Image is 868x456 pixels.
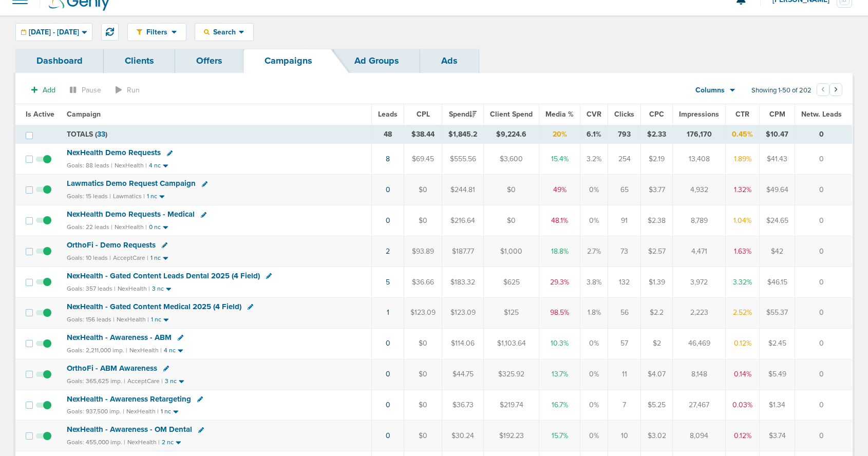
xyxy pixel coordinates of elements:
small: 1 nc [161,408,171,415]
td: $0 [404,175,442,205]
a: 0 [386,339,390,348]
small: 3 nc [152,285,164,293]
span: Campaign [67,110,101,119]
small: Goals: 156 leads | [67,316,115,324]
a: Clients [104,49,175,73]
td: 48 [372,125,404,144]
td: $192.23 [484,421,539,451]
td: $219.74 [484,390,539,421]
td: 10.3% [539,328,580,359]
td: 0 [795,236,853,267]
a: Ads [420,49,479,73]
td: $555.56 [442,144,484,175]
span: NexHealth Demo Requests [67,148,161,157]
span: CPL [417,110,430,119]
td: 2,223 [673,297,726,328]
td: 1.63% [726,236,760,267]
td: 0% [580,328,608,359]
span: Clicks [614,110,634,119]
span: OrthoFi - ABM Awareness [67,364,157,373]
span: [DATE] - [DATE] [29,29,79,36]
td: 0% [580,390,608,421]
small: NexHealth | [117,316,149,323]
td: 0 [795,125,853,144]
span: Media % [545,110,574,119]
a: 8 [386,155,390,163]
td: $69.45 [404,144,442,175]
td: 10 [608,421,641,451]
td: 0 [795,267,853,297]
td: $46.15 [760,267,795,297]
td: $0 [404,359,442,390]
a: 0 [386,370,390,378]
td: 4,471 [673,236,726,267]
small: Goals: 365,625 imp. | [67,377,125,385]
span: CPC [649,110,664,119]
small: 3 nc [165,377,177,385]
td: $0 [404,390,442,421]
span: NexHealth - Awareness Retargeting [67,394,191,404]
small: NexHealth | [126,408,159,415]
td: 98.5% [539,297,580,328]
span: Netw. Leads [801,110,842,119]
td: 0.12% [726,328,760,359]
span: Add [43,86,55,94]
td: $3.77 [641,175,673,205]
td: 0.14% [726,359,760,390]
td: 2.52% [726,297,760,328]
td: $2.2 [641,297,673,328]
td: 1.32% [726,175,760,205]
span: Filters [142,28,172,36]
span: Showing 1-50 of 202 [751,86,812,95]
td: $30.24 [442,421,484,451]
span: Spend [449,110,477,119]
td: 0.12% [726,421,760,451]
td: 3,972 [673,267,726,297]
td: $2.45 [760,328,795,359]
td: $41.43 [760,144,795,175]
td: 0 [795,328,853,359]
span: NexHealth - Gated Content Leads Dental 2025 (4 Field) [67,271,260,280]
td: 29.3% [539,267,580,297]
td: 0 [795,359,853,390]
td: 6.1% [580,125,608,144]
td: 8,789 [673,205,726,236]
a: Dashboard [15,49,104,73]
span: Leads [378,110,398,119]
td: $2.19 [641,144,673,175]
td: 1.8% [580,297,608,328]
td: 20% [539,125,580,144]
a: 1 [387,308,389,317]
td: $36.73 [442,390,484,421]
td: $49.64 [760,175,795,205]
td: 0 [795,297,853,328]
small: Lawmatics | [113,193,145,200]
td: 3.2% [580,144,608,175]
td: $24.65 [760,205,795,236]
small: NexHealth | [118,285,150,292]
a: Offers [175,49,243,73]
td: 793 [608,125,641,144]
td: $3,600 [484,144,539,175]
td: 48.1% [539,205,580,236]
small: 2 nc [162,439,174,446]
small: AcceptCare | [113,254,148,261]
span: NexHealth - Awareness - ABM [67,333,172,342]
small: AcceptCare | [127,377,163,385]
a: 2 [386,247,390,256]
td: 15.7% [539,421,580,451]
a: Ad Groups [333,49,420,73]
span: Impressions [679,110,719,119]
td: $183.32 [442,267,484,297]
td: 57 [608,328,641,359]
ul: Pagination [817,85,842,97]
td: $5.49 [760,359,795,390]
td: 0 [795,390,853,421]
td: 0.03% [726,390,760,421]
td: $42 [760,236,795,267]
a: 0 [386,216,390,225]
a: 0 [386,431,390,440]
td: TOTALS ( ) [61,125,372,144]
td: $187.77 [442,236,484,267]
td: 16.7% [539,390,580,421]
